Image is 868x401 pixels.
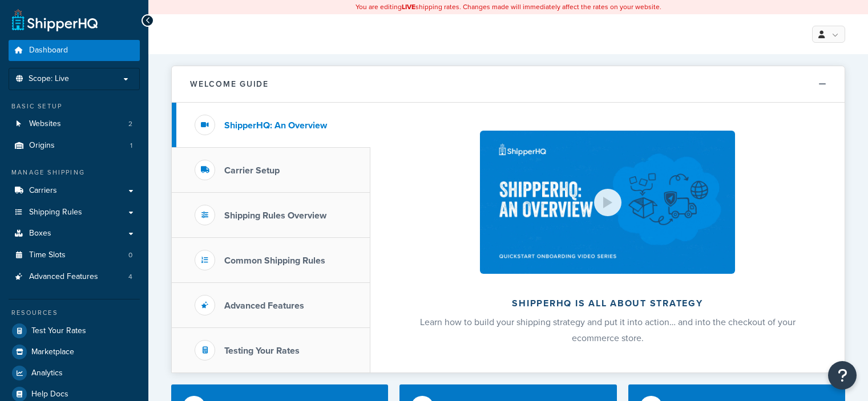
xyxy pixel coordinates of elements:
a: Analytics [9,363,140,383]
a: Carriers [9,180,140,201]
h2: Welcome Guide [190,80,269,88]
img: ShipperHQ is all about strategy [480,131,734,274]
h3: Common Shipping Rules [224,256,325,266]
a: Dashboard [9,40,140,61]
li: Origins [9,135,140,156]
a: Shipping Rules [9,202,140,223]
li: Advanced Features [9,266,140,287]
div: Manage Shipping [9,168,140,177]
span: 1 [130,141,132,151]
button: Welcome Guide [172,66,845,103]
a: Origins1 [9,135,140,156]
a: Test Your Rates [9,321,140,341]
h3: Carrier Setup [224,165,280,176]
a: Marketplace [9,342,140,362]
span: Origins [29,141,55,151]
h3: Shipping Rules Overview [224,210,326,221]
h3: Testing Your Rates [224,346,300,356]
span: Boxes [29,229,51,238]
button: Open Resource Center [828,361,857,390]
span: 2 [128,119,132,129]
li: Time Slots [9,245,140,266]
span: 0 [128,250,132,260]
a: Websites2 [9,114,140,135]
span: 4 [128,272,132,282]
span: Advanced Features [29,272,98,282]
h2: ShipperHQ is all about strategy [401,298,814,309]
span: Test Your Rates [31,326,86,336]
span: Websites [29,119,61,129]
span: Help Docs [31,390,68,399]
span: Analytics [31,368,63,378]
a: Boxes [9,223,140,244]
span: Learn how to build your shipping strategy and put it into action… and into the checkout of your e... [420,315,796,345]
span: Marketplace [31,347,74,357]
div: Basic Setup [9,102,140,111]
h3: ShipperHQ: An Overview [224,120,327,131]
b: LIVE [402,2,415,12]
div: Resources [9,308,140,318]
h3: Advanced Features [224,301,304,311]
a: Advanced Features4 [9,266,140,287]
a: Time Slots0 [9,245,140,266]
span: Scope: Live [29,74,69,84]
span: Time Slots [29,250,66,260]
li: Websites [9,114,140,135]
span: Carriers [29,186,57,196]
span: Dashboard [29,46,68,55]
span: Shipping Rules [29,208,82,217]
